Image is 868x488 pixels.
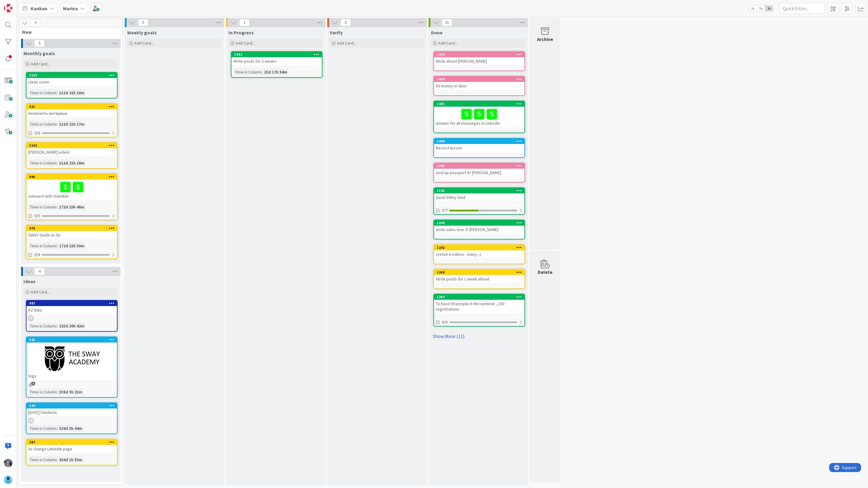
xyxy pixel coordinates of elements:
[434,82,524,90] div: fix money in Sber
[26,300,118,332] a: 997KZ linksTime in Column:223d 20h 42m
[28,204,57,210] div: Time in Column
[231,52,322,65] div: 1442Write posts for 2 weeks
[433,294,525,327] a: 1293To have 50 people in the webinar , 100 registrations0/6
[28,242,57,249] div: Time in Column
[27,174,117,180] div: 886
[31,61,50,67] span: Add Card...
[437,77,524,81] div: 1444
[57,89,58,96] span: :
[765,5,773,11] span: 3x
[58,389,84,395] div: 338d 3h 21m
[58,121,86,127] div: 112d 21h 17m
[138,19,148,26] span: 0
[228,30,254,36] span: In Progress
[27,337,117,343] div: 545
[26,142,118,169] a: 1163[PERSON_NAME] video!Time in Column:112d 21h 18m
[29,301,117,305] div: 997
[437,295,524,299] div: 1293
[434,163,524,169] div: 1445
[434,193,524,201] div: Send SWAy Guid
[442,319,448,325] span: 0/6
[433,101,525,133] a: 1441answer for all messeges in Linkedin
[234,52,322,57] div: 1442
[57,242,58,249] span: :
[433,163,525,183] a: 1445sind up passport fir [PERSON_NAME]
[28,425,57,432] div: Time in Column
[27,73,117,78] div: 1185
[434,226,524,233] div: write sales texs fr [PERSON_NAME]
[442,207,448,214] span: 3/7
[57,389,58,395] span: :
[31,5,47,12] span: Kanban
[437,139,524,143] div: 1440
[231,52,322,57] div: 1442
[437,221,524,225] div: 1240
[27,301,117,314] div: 997KZ links
[433,138,525,158] a: 1440Record lesson
[27,301,117,306] div: 997
[434,294,524,313] div: 1293To have 50 people in the webinar , 100 registrations
[437,102,524,106] div: 1441
[27,445,117,453] div: to change Linkedin page
[27,174,117,200] div: 886onboard with chamber
[29,226,117,230] div: 978
[34,252,40,258] span: 0/4
[434,220,524,233] div: 1240write sales texs fr [PERSON_NAME]
[437,52,524,57] div: 1443
[26,225,118,259] a: 978SWAY Guide to doTime in Column:172d 15h 50m0/4
[31,289,50,295] span: Add Card...
[433,220,525,239] a: 1240write sales texs fr [PERSON_NAME]
[27,226,117,239] div: 978SWAY Guide to do
[27,104,117,117] div: 621Назначить интервью
[433,76,525,96] a: 1444fix money in Sber
[29,440,117,444] div: 387
[27,440,117,453] div: 387to change Linkedin page
[27,73,117,86] div: 1185clean zoom
[434,250,524,258] div: cretae a videos - many :-)
[134,40,154,46] span: Add Card...
[749,5,757,11] span: 1x
[26,72,118,99] a: 1185clean zoomTime in Column:112d 21h 18m
[27,306,117,314] div: KZ links
[27,337,117,380] div: 545logo
[34,40,45,47] span: 5
[434,139,524,144] div: 1440
[434,270,524,275] div: 1260
[231,51,322,78] a: 1442Write posts for 2 weeksTime in Column:23d 17h 54m
[22,29,115,35] span: New
[27,143,117,156] div: 1163[PERSON_NAME] video!
[434,270,524,283] div: 1260Write posts for 1 week ahead
[30,19,41,27] span: 9
[4,476,12,484] img: avatar
[437,270,524,274] div: 1260
[434,163,524,177] div: 1445sind up passport fir [PERSON_NAME]
[434,52,524,57] div: 1443
[437,189,524,193] div: 1140
[27,226,117,231] div: 978
[28,389,57,395] div: Time in Column
[330,30,343,36] span: Verify
[434,245,524,258] div: 1242cretae a videos - many :-)
[28,456,57,463] div: Time in Column
[27,104,117,109] div: 621
[29,143,117,148] div: 1163
[27,148,117,156] div: [PERSON_NAME] video!
[27,143,117,148] div: 1163
[34,268,45,275] span: 4
[27,372,117,380] div: logo
[28,89,57,96] div: Time in Column
[434,220,524,226] div: 1240
[434,139,524,152] div: 1440Record lesson
[233,69,262,75] div: Time in Column
[58,456,84,463] div: 424d 1h 53m
[29,105,117,109] div: 621
[431,30,442,36] span: Done
[239,19,250,26] span: 1
[58,204,86,210] div: 172d 15h 48m
[434,188,524,193] div: 1140
[757,5,765,11] span: 2x
[26,103,118,137] a: 621Назначить интервьюTime in Column:112d 21h 17m0/6
[26,402,118,434] a: 544[DATE] StudentsTime in Column:338d 3h 44m
[433,269,525,289] a: 1260Write posts for 1 week ahead
[127,30,157,36] span: Weekly goals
